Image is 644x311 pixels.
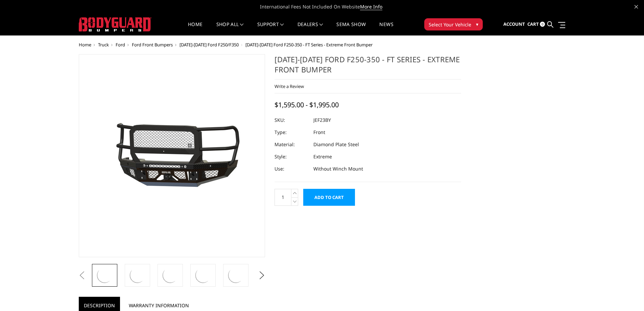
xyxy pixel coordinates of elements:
[275,83,304,89] a: Write a Review
[313,163,363,175] dd: Without Winch Mount
[303,189,355,206] input: Add to Cart
[194,266,212,285] img: 2023-2025 Ford F250-350 - FT Series - Extreme Front Bumper
[95,266,114,285] img: 2023-2025 Ford F250-350 - FT Series - Extreme Front Bumper
[313,151,332,163] dd: Extreme
[116,42,125,48] a: Ford
[98,42,109,48] a: Truck
[313,138,359,151] dd: Diamond Plate Steel
[527,15,545,34] a: Cart 0
[275,100,339,109] span: $1,595.00 - $1,995.00
[336,22,366,35] a: SEMA Show
[132,42,173,48] a: Ford Front Bumpers
[360,3,382,10] a: More Info
[527,21,539,27] span: Cart
[275,54,461,80] h1: [DATE]-[DATE] Ford F250-350 - FT Series - Extreme Front Bumper
[313,114,331,126] dd: JEF23BY
[257,22,284,35] a: Support
[275,138,308,151] dt: Material:
[87,116,256,195] img: 2023-2025 Ford F250-350 - FT Series - Extreme Front Bumper
[226,266,245,285] img: 2023-2025 Ford F250-350 - FT Series - Extreme Front Bumper
[476,21,478,28] span: ▾
[275,151,308,163] dt: Style:
[424,18,483,30] button: Select Your Vehicle
[79,17,151,31] img: BODYGUARD BUMPERS
[161,266,180,285] img: 2023-2025 Ford F250-350 - FT Series - Extreme Front Bumper
[275,126,308,138] dt: Type:
[79,42,91,48] a: Home
[180,42,239,48] a: [DATE]-[DATE] Ford F250/F350
[540,22,545,27] span: 0
[275,163,308,175] dt: Use:
[79,54,265,257] a: 2023-2025 Ford F250-350 - FT Series - Extreme Front Bumper
[429,21,471,28] span: Select Your Vehicle
[313,126,325,138] dd: Front
[188,22,202,35] a: Home
[257,270,267,281] button: Next
[245,42,373,48] span: [DATE]-[DATE] Ford F250-350 - FT Series - Extreme Front Bumper
[128,266,147,285] img: 2023-2025 Ford F250-350 - FT Series - Extreme Front Bumper
[77,270,87,281] button: Previous
[379,22,393,35] a: News
[503,15,525,34] a: Account
[275,114,308,126] dt: SKU:
[503,21,525,27] span: Account
[216,22,244,35] a: shop all
[297,22,323,35] a: Dealers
